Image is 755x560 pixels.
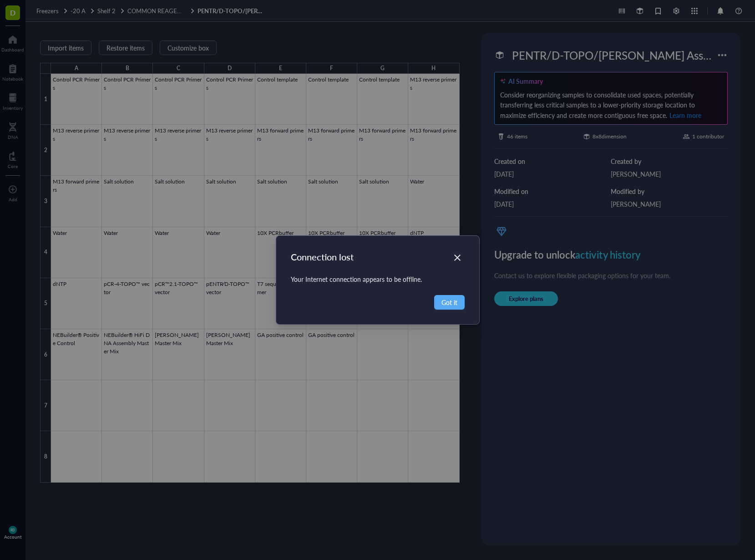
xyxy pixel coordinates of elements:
div: Connection lost [291,250,354,263]
button: Close [450,250,465,265]
button: Got it [434,295,465,310]
div: Your Internet connection appears to be offline. [291,274,465,284]
span: Got it [441,297,457,307]
span: Close [450,252,465,263]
